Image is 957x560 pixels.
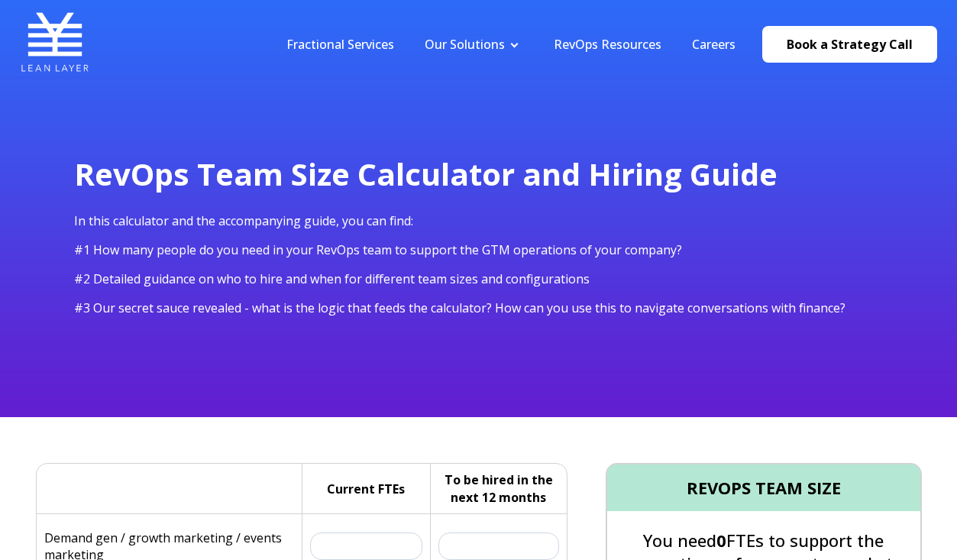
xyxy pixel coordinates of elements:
[425,36,505,53] a: Our Solutions
[74,153,778,195] span: RevOps Team Size Calculator and Hiring Guide
[716,529,726,552] span: 0
[327,481,405,497] h5: Current FTEs
[692,36,736,53] a: Careers
[607,465,920,511] h4: REVOPS TEAM SIZE
[74,299,845,316] span: #3 Our secret sauce revealed - what is the logic that feeds the calculator? How can you use this ...
[554,36,661,53] a: RevOps Resources
[762,26,937,63] a: Book a Strategy Call
[271,36,751,53] div: Navigation Menu
[286,36,394,53] a: Fractional Services
[74,212,413,229] span: In this calculator and the accompanying guide, you can find:
[74,241,682,258] span: #1 How many people do you need in your RevOps team to support the GTM operations of your company?
[21,8,89,76] img: Lean Layer Logo
[74,270,590,287] span: #2 Detailed guidance on who to hire and when for different team sizes and configurations
[438,471,559,506] h5: To be hired in the next 12 months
